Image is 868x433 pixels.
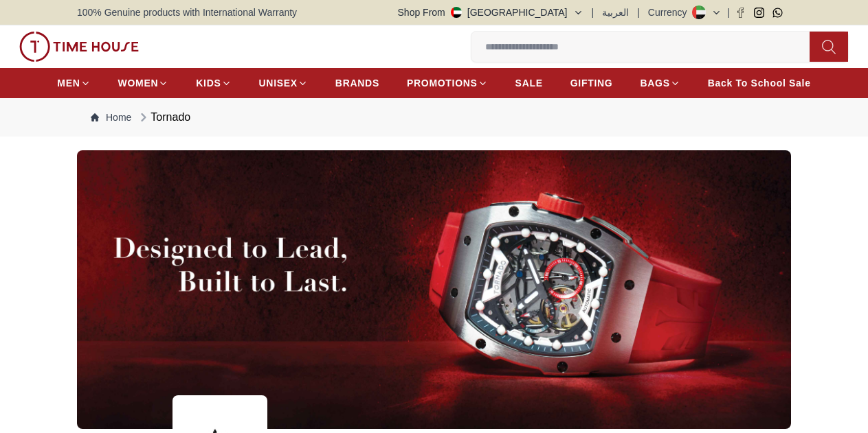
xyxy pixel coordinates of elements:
[398,5,583,19] button: Shop From[GEOGRAPHIC_DATA]
[772,8,783,18] a: Whatsapp
[451,7,462,18] img: United Arab Emirates
[735,8,746,18] a: Facebook
[77,98,791,137] nav: Breadcrumb
[407,71,488,95] a: PROMOTIONS
[259,76,298,90] span: UNISEX
[196,76,221,90] span: KIDS
[77,150,791,429] img: ...
[727,5,730,19] span: |
[602,5,629,19] button: العربية
[196,71,231,95] a: KIDS
[570,76,613,90] span: GIFTING
[515,71,543,95] a: SALE
[515,76,543,90] span: SALE
[57,71,90,95] a: MEN
[570,71,613,95] a: GIFTING
[118,76,159,90] span: WOMEN
[754,8,764,18] a: Instagram
[77,5,297,19] span: 100% Genuine products with International Warranty
[335,76,379,90] span: BRANDS
[708,71,811,95] a: Back To School Sale
[57,76,80,90] span: MEN
[91,110,131,124] a: Home
[708,76,811,90] span: Back To School Sale
[640,71,680,95] a: BAGS
[648,5,693,19] div: Currency
[640,76,669,90] span: BAGS
[137,109,190,126] div: Tornado
[118,71,169,95] a: WOMEN
[335,71,379,95] a: BRANDS
[637,5,640,19] span: |
[19,32,139,62] img: ...
[592,5,594,19] span: |
[259,71,308,95] a: UNISEX
[407,76,478,90] span: PROMOTIONS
